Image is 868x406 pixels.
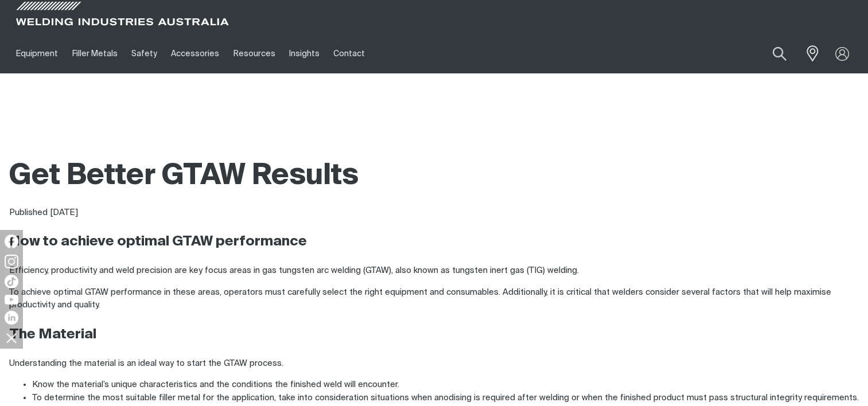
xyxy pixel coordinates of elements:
img: Instagram [5,255,18,268]
img: Facebook [5,235,18,248]
a: Accessories [164,34,226,73]
p: Efficiency, productivity and weld precision are key focus areas in gas tungsten arc welding (GTAW... [9,264,859,278]
a: Insights [282,34,326,73]
img: TikTok [5,275,18,288]
a: Contact [326,34,372,73]
img: hide socials [2,328,21,348]
div: Published [DATE] [9,206,859,220]
h1: Get Better GTAW Results [9,158,359,195]
li: Know the material’s unique characteristics and the conditions the finished weld will encounter. [32,378,859,392]
p: Understanding the material is an ideal way to start the GTAW process. [9,357,859,370]
a: Safety [124,34,164,73]
input: Product name or item number... [746,40,799,67]
h3: The Material [9,326,859,343]
a: Equipment [9,34,65,73]
img: YouTube [5,295,18,304]
nav: Main [9,34,647,73]
li: To determine the most suitable filler metal for the application, take into consideration situatio... [32,392,859,405]
a: Resources [227,34,282,73]
img: LinkedIn [5,311,18,325]
a: Filler Metals [65,34,124,73]
button: Search products [760,40,799,67]
p: To achieve optimal GTAW performance in these areas, operators must carefully select the right equ... [9,286,859,312]
h3: How to achieve optimal GTAW performance [9,233,859,251]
